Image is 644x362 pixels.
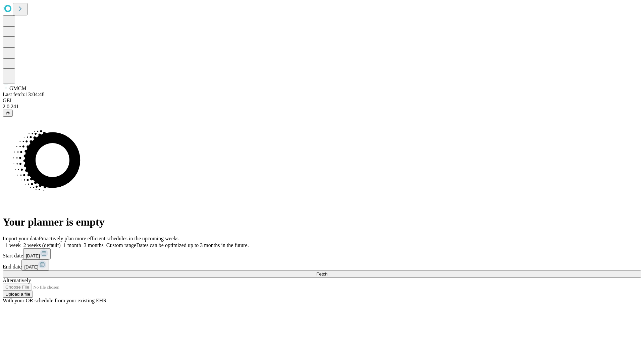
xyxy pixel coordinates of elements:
[3,278,31,283] span: Alternatively
[39,236,180,241] span: Proactively plan more efficient schedules in the upcoming weeks.
[26,253,40,258] span: [DATE]
[3,259,641,270] div: End date
[21,259,49,270] button: [DATE]
[63,242,81,248] span: 1 month
[136,242,249,248] span: Dates can be optimized up to 3 months in the future.
[3,104,641,110] div: 2.0.241
[316,271,327,277] span: Fetch
[23,242,61,248] span: 2 weeks (default)
[3,236,39,241] span: Import your data
[106,242,136,248] span: Custom range
[23,248,51,259] button: [DATE]
[3,110,13,117] button: @
[3,216,641,228] h1: Your planner is empty
[9,85,26,91] span: GMCM
[5,111,10,116] span: @
[3,92,45,97] span: Last fetch: 13:04:48
[84,242,104,248] span: 3 months
[3,270,641,278] button: Fetch
[3,298,107,303] span: With your OR schedule from your existing EHR
[3,98,641,104] div: GEI
[3,291,33,298] button: Upload a file
[3,248,641,259] div: Start date
[24,264,38,269] span: [DATE]
[5,242,21,248] span: 1 week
